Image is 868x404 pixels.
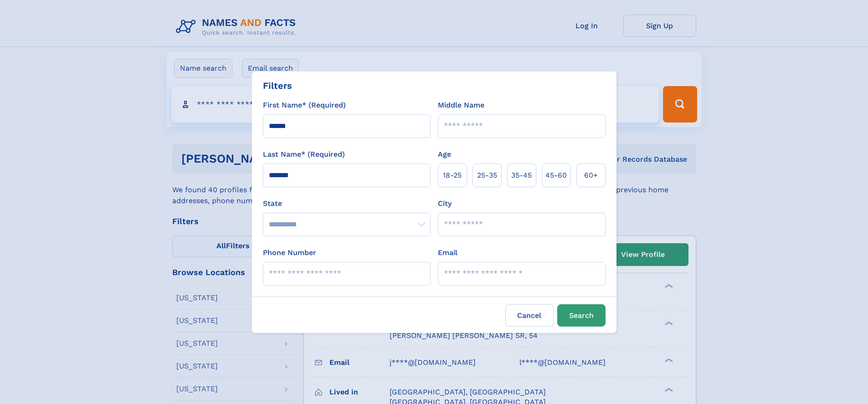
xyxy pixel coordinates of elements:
span: 45‑60 [545,170,567,181]
label: Cancel [505,304,554,327]
span: 25‑35 [477,170,497,181]
label: City [438,198,452,209]
label: Middle Name [438,100,484,111]
span: 35‑45 [511,170,532,181]
div: Filters [263,79,292,92]
button: Search [557,304,606,327]
label: First Name* (Required) [263,100,346,111]
label: Email [438,247,457,258]
label: Age [438,149,451,160]
span: 18‑25 [443,170,462,181]
label: Last Name* (Required) [263,149,345,160]
span: 60+ [584,170,598,181]
label: Phone Number [263,247,316,258]
label: State [263,198,431,209]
